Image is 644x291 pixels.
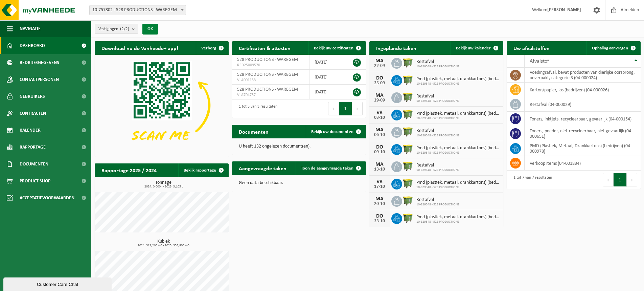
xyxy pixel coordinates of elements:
[373,81,386,86] div: 25-09
[525,126,641,141] td: toners, poeder, niet-recycleerbaar, niet gevaarlijk (04-000651)
[456,46,491,50] span: Bekijk uw kalender
[373,184,386,189] div: 17-10
[416,220,500,224] span: 10-829348 - 528 PRODUCTIONS
[416,168,459,172] span: 10-829348 - 528 PRODUCTIONS
[90,5,186,15] span: 10-757802 - 528 PRODUCTIONS - WAREGEM
[339,102,352,115] button: 1
[416,151,500,155] span: 10-829348 - 528 PRODUCTIONS
[237,72,298,77] span: 528 PRODUCTIONS - WAREGEM
[98,244,229,247] span: 2024: 312,260 m3 - 2025: 353,900 m3
[416,116,500,120] span: 10-829348 - 528 PRODUCTIONS
[232,161,293,175] h2: Aangevraagde taken
[525,83,641,97] td: karton/papier, los (bedrijven) (04-000026)
[402,178,414,189] img: WB-1100-HPE-GN-50
[369,41,423,54] h2: Ingeplande taken
[614,173,627,186] button: 1
[451,41,503,55] a: Bekijk uw kalender
[237,63,304,68] span: RED25009570
[402,109,414,120] img: WB-1100-HPE-GN-50
[373,202,386,206] div: 20-10
[627,173,637,186] button: Next
[196,41,228,55] button: Verberg
[373,196,386,202] div: MA
[416,145,500,151] span: Pmd (plastiek, metaal, drankkartons) (bedrijven)
[603,173,614,186] button: Previous
[232,41,297,54] h2: Certificaten & attesten
[201,46,216,50] span: Verberg
[95,41,185,54] h2: Download nu de Vanheede+ app!
[95,163,163,177] h2: Rapportage 2025 / 2024
[402,91,414,103] img: WB-1100-HPE-GN-50
[308,41,365,55] a: Bekijk uw certificaten
[20,20,41,37] span: Navigatie
[373,179,386,184] div: VR
[20,173,50,189] span: Product Shop
[373,214,386,219] div: DO
[530,59,549,64] span: Afvalstof
[373,144,386,150] div: DO
[20,88,45,105] span: Gebruikers
[402,74,414,86] img: WB-1100-HPE-GN-50
[402,57,414,68] img: WB-1100-HPE-GN-50
[3,276,113,291] iframe: chat widget
[402,160,414,172] img: WB-1100-HPE-GN-50
[373,150,386,155] div: 09-10
[373,115,386,120] div: 03-10
[416,59,459,65] span: Restafval
[95,55,229,155] img: Download de VHEPlus App
[237,57,298,62] span: 528 PRODUCTIONS - WAREGEM
[309,70,345,85] td: [DATE]
[237,92,304,98] span: VLA704757
[235,101,277,116] div: 1 tot 3 van 3 resultaten
[373,162,386,167] div: MA
[309,85,345,99] td: [DATE]
[373,58,386,64] div: MA
[373,127,386,133] div: MA
[402,143,414,155] img: WB-1100-HPE-GN-50
[416,134,459,138] span: 10-829348 - 528 PRODUCTIONS
[239,181,359,185] p: Geen data beschikbaar.
[314,46,353,50] span: Bekijk uw certificaten
[416,185,500,189] span: 10-829348 - 528 PRODUCTIONS
[20,105,46,122] span: Contracten
[98,185,229,188] span: 2024: 0,000 t - 2025: 3,105 t
[309,55,345,70] td: [DATE]
[306,125,365,138] a: Bekijk uw documenten
[416,82,500,86] span: 10-829348 - 528 PRODUCTIONS
[525,156,641,171] td: verkoop items (04-001834)
[525,112,641,126] td: toners, inktjets, recycleerbaar, gevaarlijk (04-000154)
[416,94,459,99] span: Restafval
[239,144,359,149] p: U heeft 132 ongelezen document(en).
[296,161,365,175] a: Toon de aangevraagde taken
[352,102,363,115] button: Next
[237,77,304,83] span: VLA001138
[89,5,186,15] span: 10-757802 - 528 PRODUCTIONS - WAREGEM
[373,167,386,172] div: 13-10
[586,41,640,55] a: Ophaling aanvragen
[20,139,46,156] span: Rapportage
[232,125,275,138] h2: Documenten
[510,172,552,187] div: 1 tot 7 van 7 resultaten
[237,87,298,92] span: 528 PRODUCTIONS - WAREGEM
[20,156,48,173] span: Documenten
[20,122,41,139] span: Kalender
[402,212,414,224] img: WB-1100-HPE-GN-50
[547,7,581,13] strong: [PERSON_NAME]
[507,41,556,54] h2: Uw afvalstoffen
[301,166,353,171] span: Toon de aangevraagde taken
[328,102,339,115] button: Previous
[416,76,500,82] span: Pmd (plastiek, metaal, drankkartons) (bedrijven)
[416,180,500,185] span: Pmd (plastiek, metaal, drankkartons) (bedrijven)
[95,24,138,34] button: Vestigingen(2/2)
[120,27,129,31] count: (2/2)
[416,99,459,103] span: 10-829348 - 528 PRODUCTIONS
[98,180,229,188] h3: Tonnage
[416,197,459,203] span: Restafval
[373,219,386,224] div: 23-10
[142,24,158,35] button: OK
[416,163,459,168] span: Restafval
[20,189,74,206] span: Acceptatievoorwaarden
[525,97,641,112] td: restafval (04-000029)
[416,203,459,207] span: 10-829348 - 528 PRODUCTIONS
